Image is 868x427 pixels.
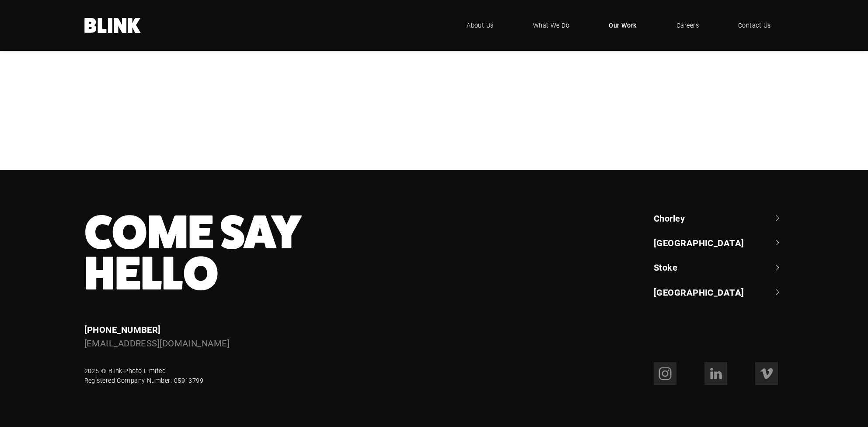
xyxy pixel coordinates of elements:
a: [GEOGRAPHIC_DATA] [654,286,784,298]
a: [GEOGRAPHIC_DATA] [654,236,784,249]
a: [EMAIL_ADDRESS][DOMAIN_NAME] [84,337,230,349]
h3: Come Say Hello [84,212,499,294]
a: [PHONE_NUMBER] [84,324,161,335]
a: What We Do [520,12,583,39]
a: Contact Us [725,12,784,39]
span: What We Do [533,21,570,30]
a: Careers [663,12,712,39]
a: Chorley [654,212,784,224]
div: 2025 © Blink-Photo Limited Registered Company Number: 05913799 [84,366,204,385]
a: Stoke [654,261,784,273]
a: Home [84,18,141,33]
span: Our Work [609,21,637,30]
span: Careers [676,21,699,30]
a: About Us [453,12,507,39]
span: About Us [467,21,494,30]
a: Our Work [596,12,650,39]
span: Contact Us [738,21,771,30]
